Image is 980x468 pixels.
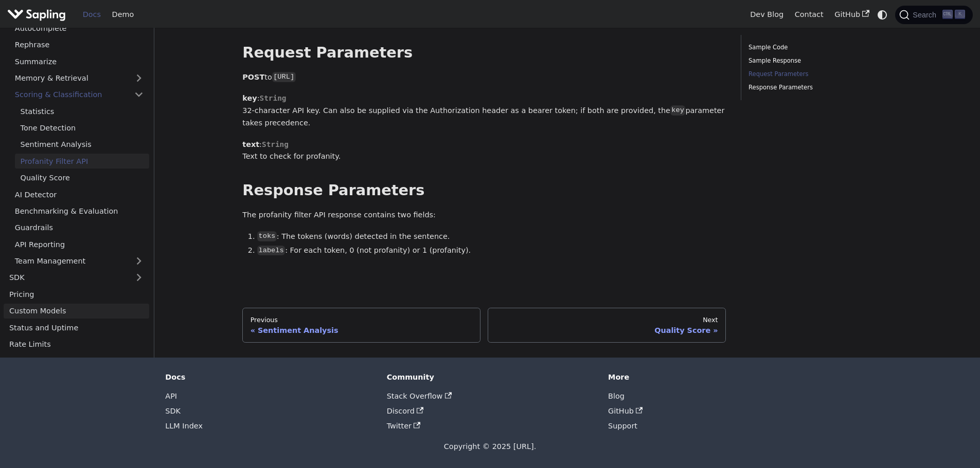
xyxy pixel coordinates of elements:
div: Community [387,372,594,382]
a: Statistics [15,104,149,119]
code: toks [257,231,277,241]
a: Response Parameters [749,83,888,92]
div: Next [496,316,718,324]
a: GitHub [829,7,875,23]
li: : The tokens (words) detected in the sentence. [257,231,726,243]
h2: Request Parameters [242,44,726,62]
kbd: K [955,10,965,19]
div: Previous [251,316,473,324]
a: Custom Models [4,304,149,319]
a: API Reporting [9,237,149,252]
a: GitHub [608,407,643,415]
a: Scoring & Classification [9,87,149,102]
a: Tone Detection [15,121,149,136]
strong: key [242,94,257,102]
a: Other Integrations [4,353,149,368]
p: The profanity filter API response contains two fields: [242,209,726,221]
a: Contact [789,7,829,23]
a: Profanity Filter API [15,154,149,169]
div: Sentiment Analysis [251,326,473,335]
a: SDK [165,407,181,415]
a: Request Parameters [749,69,888,79]
a: Blog [608,392,625,400]
a: NextQuality Score [488,308,726,343]
div: Docs [165,372,372,382]
a: AI Detector [9,187,149,202]
a: Sentiment Analysis [15,137,149,152]
p: to [242,71,726,84]
code: labels [257,246,285,256]
a: Rephrase [9,38,149,52]
a: Rate Limits [4,337,149,352]
a: Demo [106,7,139,23]
a: Sample Response [749,56,888,66]
span: Search [910,11,942,19]
a: Twitter [387,422,421,430]
p: : Text to check for profanity. [242,139,726,163]
button: Switch between dark and light mode (currently system mode) [875,7,890,22]
a: Docs [77,7,106,23]
span: String [259,94,286,102]
span: String [262,140,289,148]
li: : For each token, 0 (not profanity) or 1 (profanity). [257,245,726,257]
div: Copyright © 2025 [URL]. [165,441,814,453]
a: Dev Blog [744,7,789,23]
strong: text [242,140,259,148]
button: Expand sidebar category 'SDK' [129,270,149,285]
code: [URL] [272,72,296,82]
a: SDK [4,270,129,285]
a: Pricing [4,287,149,302]
strong: POST [242,73,264,81]
a: Autocomplete [9,21,149,36]
a: Memory & Retrieval [9,71,149,86]
button: Search (Ctrl+K) [895,6,972,24]
a: Guardrails [9,220,149,235]
a: Team Management [9,254,149,269]
a: Support [608,422,637,430]
img: Sapling.ai [7,7,66,22]
a: Stack Overflow [387,392,452,400]
a: Summarize [9,54,149,69]
a: PreviousSentiment Analysis [242,308,480,343]
a: Benchmarking & Evaluation [9,204,149,219]
div: More [608,372,815,382]
h2: Response Parameters [242,181,726,200]
a: Status and Uptime [4,320,149,335]
a: Discord [387,407,424,415]
a: Quality Score [15,171,149,185]
p: : 32-character API key. Can also be supplied via the Authorization header as a bearer token; if b... [242,92,726,129]
a: Sample Code [749,43,888,52]
nav: Docs pages [242,308,726,343]
a: LLM Index [165,422,203,430]
a: Sapling.ai [7,7,69,22]
div: Quality Score [496,326,718,335]
code: key [670,105,685,116]
a: API [165,392,177,400]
